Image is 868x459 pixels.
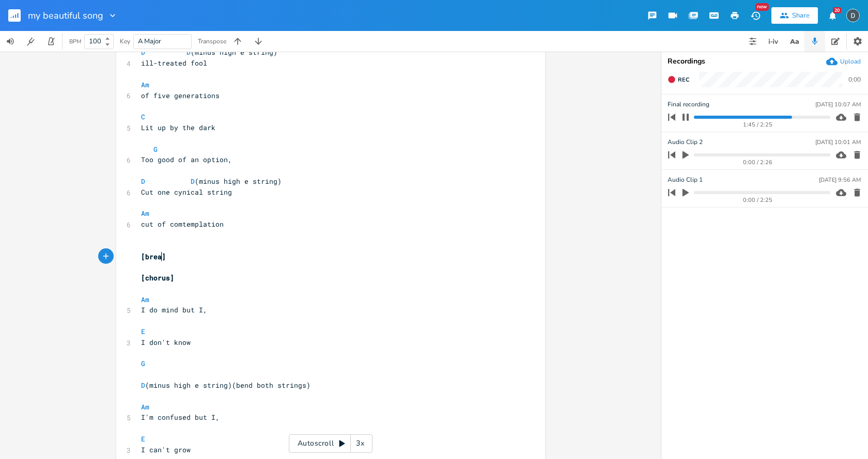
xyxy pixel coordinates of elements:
[141,252,166,261] span: [brea]
[848,76,861,83] div: 0:00
[141,187,232,197] span: Cut one cynical string
[833,7,841,13] div: 20
[289,434,373,453] div: Autoscroll
[141,295,149,304] span: Am
[141,434,145,444] span: E
[792,11,810,20] div: Share
[686,160,830,165] div: 0:00 / 2:26
[141,327,145,336] span: E
[668,137,703,147] span: Audio Clip 2
[141,305,207,314] span: I do mind but I,
[187,48,191,57] span: D
[815,139,861,145] div: [DATE] 10:01 AM
[141,123,215,132] span: Lit up by the dark
[668,58,862,65] div: Recordings
[141,155,232,164] span: Too good of an option,
[141,58,207,68] span: ill-treated fool
[141,359,145,368] span: G
[678,76,689,84] span: Rec
[815,102,861,107] div: [DATE] 10:07 AM
[668,100,709,109] span: Final recording
[141,91,220,100] span: of five generations
[141,381,311,390] span: (minus high e string)(bend both strings)
[153,145,158,154] span: G
[141,381,145,390] span: D
[745,6,766,25] button: New
[141,177,282,186] span: (minus high e string)
[198,38,226,44] div: Transpose
[819,177,861,183] div: [DATE] 9:56 AM
[141,112,145,121] span: C
[141,80,149,89] span: Am
[141,338,191,347] span: I don't know
[141,273,174,282] span: [chorus]
[138,37,161,46] span: A Major
[141,413,220,422] span: I'm confused but I,
[28,11,103,20] span: my beautiful song
[663,71,693,88] button: Rec
[141,177,145,186] span: D
[141,402,149,411] span: Am
[668,175,703,185] span: Audio Clip 1
[822,6,843,25] button: 20
[191,177,195,186] span: D
[686,197,830,203] div: 0:00 / 2:25
[826,56,861,67] button: Upload
[846,9,860,22] img: Dave McNamara
[141,48,277,57] span: (minus high e string)
[141,209,149,218] span: Am
[755,3,769,11] div: New
[141,48,145,57] span: D
[686,122,830,128] div: 1:45 / 2:25
[840,57,861,66] div: Upload
[120,38,130,44] div: Key
[141,219,224,229] span: cut of comtemplation
[771,7,818,24] button: Share
[141,445,191,454] span: I can't grow
[69,39,81,44] div: BPM
[351,434,369,453] div: 3x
